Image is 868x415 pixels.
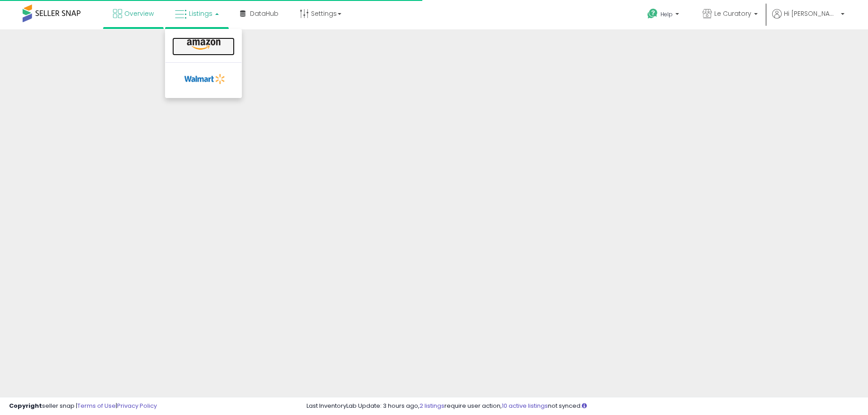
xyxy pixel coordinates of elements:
[9,401,42,410] strong: Copyright
[117,401,157,410] a: Privacy Policy
[9,402,157,410] div: seller snap | |
[307,402,859,410] div: Last InventoryLab Update: 3 hours ago, require user action, not synced.
[250,9,278,18] span: DataHub
[502,401,548,410] a: 10 active listings
[582,403,587,409] i: Click here to read more about un-synced listings.
[124,9,154,18] span: Overview
[77,401,116,410] a: Terms of Use
[189,9,212,18] span: Listings
[784,9,838,18] span: Hi [PERSON_NAME]
[647,8,658,19] i: Get Help
[660,10,673,18] span: Help
[420,401,444,410] a: 2 listings
[772,9,844,29] a: Hi [PERSON_NAME]
[714,9,751,18] span: Le Curatory
[640,1,688,29] a: Help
